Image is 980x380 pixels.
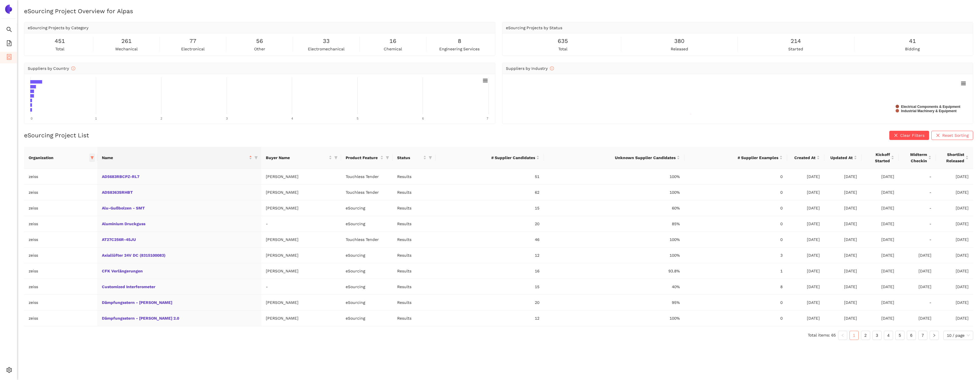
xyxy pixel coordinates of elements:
[393,232,435,248] td: Results
[918,331,927,340] li: 7
[71,66,75,70] span: info-circle
[792,155,815,161] span: Created At
[24,232,97,248] td: zeiss
[850,331,858,340] a: 1
[684,216,787,232] td: 0
[261,279,341,295] td: -
[506,25,562,30] span: eSourcing Projects by Status
[787,169,824,185] td: [DATE]
[29,155,88,161] span: Organization
[31,117,32,120] text: 0
[334,156,338,159] span: filter
[862,248,899,263] td: [DATE]
[942,132,969,138] span: Reset Sorting
[684,310,787,326] td: 0
[189,37,196,45] span: 77
[261,216,341,232] td: -
[544,200,684,216] td: 60%
[544,185,684,200] td: 100%
[386,156,389,159] span: filter
[341,232,393,248] td: Touchless Tender
[393,310,435,326] td: Results
[862,185,899,200] td: [DATE]
[435,263,544,279] td: 16
[936,133,940,138] span: close
[261,248,341,263] td: [PERSON_NAME]
[933,334,936,337] span: right
[684,185,787,200] td: 0
[808,331,836,340] li: Total items: 65
[341,248,393,263] td: eSourcing
[393,185,435,200] td: Results
[544,310,684,326] td: 100%
[544,169,684,185] td: 100%
[787,185,824,200] td: [DATE]
[899,279,936,295] td: [DATE]
[787,310,824,326] td: [DATE]
[393,263,435,279] td: Results
[674,37,684,45] span: 380
[899,232,936,248] td: -
[24,185,97,200] td: zeiss
[930,331,939,340] li: Next Page
[95,117,97,120] text: 1
[689,155,778,161] span: # Supplier Examples
[899,263,936,279] td: [DATE]
[943,331,973,340] div: Page Size
[254,46,265,52] span: other
[261,185,341,200] td: [PERSON_NAME]
[393,248,435,263] td: Results
[393,295,435,310] td: Results
[838,331,847,340] button: left
[936,310,973,326] td: [DATE]
[896,331,904,340] a: 5
[341,263,393,279] td: eSourcing
[899,147,936,169] th: this column's title is Midterm Checkin,this column is sortable
[787,200,824,216] td: [DATE]
[341,310,393,326] td: eSourcing
[684,232,787,248] td: 0
[947,331,970,340] span: 10 / page
[440,155,535,161] span: # Supplier Candidates
[866,151,890,164] span: Kickoff Started
[901,105,960,109] text: Electrical Components & Equipment
[261,147,341,169] th: this column's title is Buyer Name,this column is sortable
[861,331,870,340] a: 2
[829,155,853,161] span: Updated At
[544,147,684,169] th: this column's title is Unknown Supplier Candidates,this column is sortable
[936,185,973,200] td: [DATE]
[824,200,862,216] td: [DATE]
[905,46,920,52] span: bidding
[384,46,402,52] span: chemical
[24,200,97,216] td: zeiss
[862,216,899,232] td: [DATE]
[266,155,328,161] span: Buyer Name
[907,331,916,340] a: 6
[323,37,330,45] span: 33
[862,263,899,279] td: [DATE]
[884,331,893,340] a: 4
[787,295,824,310] td: [DATE]
[439,46,480,52] span: engineering services
[422,117,424,120] text: 6
[393,147,435,169] th: this column's title is Status,this column is sortable
[838,331,847,340] li: Previous Page
[24,216,97,232] td: zeiss
[397,155,422,161] span: Status
[90,156,94,159] span: filter
[24,310,97,326] td: zeiss
[435,185,544,200] td: 62
[341,147,393,169] th: this column's title is Product Feature,this column is sortable
[28,25,88,30] span: eSourcing Projects by Category
[862,147,899,169] th: this column's title is Kickoff Started,this column is sortable
[936,279,973,295] td: [DATE]
[671,46,688,52] span: released
[884,331,893,340] li: 4
[341,185,393,200] td: Touchless Tender
[24,263,97,279] td: zeiss
[787,216,824,232] td: [DATE]
[936,200,973,216] td: [DATE]
[791,37,801,45] span: 214
[931,131,973,140] button: closeReset Sorting
[824,147,862,169] th: this column's title is Updated At,this column is sortable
